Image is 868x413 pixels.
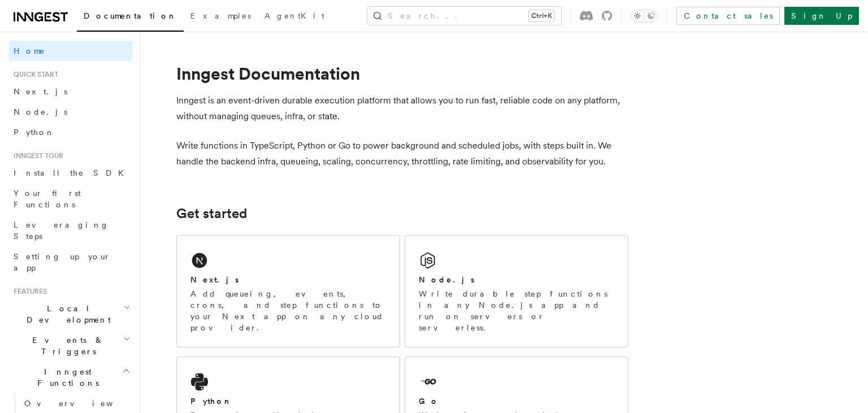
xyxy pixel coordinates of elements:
span: Python [14,128,55,137]
span: Events & Triggers [9,334,123,357]
span: Node.js [14,107,67,116]
h2: Python [190,395,232,407]
h2: Next.js [190,274,239,285]
span: Your first Functions [14,189,81,209]
a: Install the SDK [9,163,133,183]
span: AgentKit [264,11,324,20]
p: Write functions in TypeScript, Python or Go to power background and scheduled jobs, with steps bu... [176,138,628,169]
h2: Go [419,395,439,407]
kbd: Ctrl+K [529,10,554,21]
a: Home [9,41,133,61]
button: Events & Triggers [9,330,133,362]
a: Next.jsAdd queueing, events, crons, and step functions to your Next app on any cloud provider. [176,235,400,347]
p: Add queueing, events, crons, and step functions to your Next app on any cloud provider. [190,288,386,333]
a: Examples [184,3,258,31]
h2: Node.js [419,274,475,285]
a: Leveraging Steps [9,215,133,246]
a: Get started [176,206,247,221]
span: Inngest tour [9,151,63,160]
a: Python [9,122,133,142]
a: Sign Up [784,7,859,25]
span: Next.js [14,87,67,96]
a: Contact sales [676,7,780,25]
button: Toggle dark mode [631,9,658,23]
p: Inngest is an event-driven durable execution platform that allows you to run fast, reliable code ... [176,93,628,124]
a: Your first Functions [9,183,133,215]
span: Leveraging Steps [14,220,109,241]
span: Documentation [84,11,177,20]
a: Documentation [77,3,184,32]
button: Search...Ctrl+K [367,7,561,25]
a: Node.js [9,102,133,122]
span: Features [9,287,47,296]
a: Node.jsWrite durable step functions in any Node.js app and run on servers or serverless. [405,235,628,347]
a: Next.js [9,81,133,102]
button: Local Development [9,298,133,330]
span: Local Development [9,303,123,325]
span: Quick start [9,70,58,79]
h1: Inngest Documentation [176,63,628,84]
span: Overview [24,399,141,408]
p: Write durable step functions in any Node.js app and run on servers or serverless. [419,288,614,333]
span: Install the SDK [14,168,131,177]
span: Home [14,45,45,56]
button: Inngest Functions [9,362,133,393]
span: Examples [190,11,251,20]
a: Setting up your app [9,246,133,278]
span: Setting up your app [14,252,111,272]
a: AgentKit [258,3,331,31]
span: Inngest Functions [9,366,122,389]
